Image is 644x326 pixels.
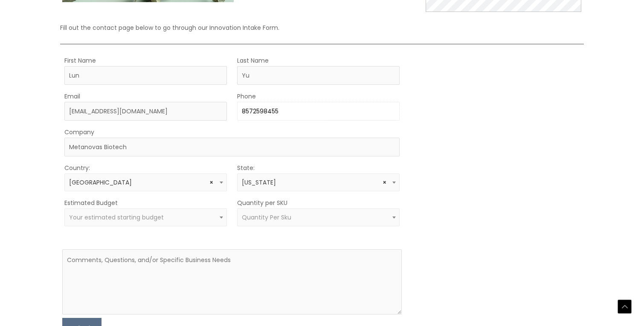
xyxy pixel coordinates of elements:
[69,179,222,187] span: United States
[64,55,96,66] label: First Name
[64,162,90,173] label: Country:
[237,91,256,102] label: Phone
[64,173,227,191] span: United States
[237,162,255,173] label: State:
[69,213,164,222] span: Your estimated starting budget
[209,179,213,187] span: Remove all items
[64,66,227,85] input: First Name
[64,197,118,208] label: Estimated Budget
[64,102,227,121] input: Enter Your Email
[64,138,400,156] input: Company Name
[64,127,94,138] label: Company
[64,91,80,102] label: Email
[60,22,584,33] p: Fill out the contact page below to go through our Innovation Intake Form.
[383,179,386,187] span: Remove all items
[237,66,400,85] input: Last Name
[237,173,400,191] span: California
[242,213,291,222] span: Quantity Per Sku
[237,55,269,66] label: Last Name
[237,197,287,208] label: Quantity per SKU
[237,102,400,121] input: Enter Your Phone Number
[242,179,395,187] span: California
